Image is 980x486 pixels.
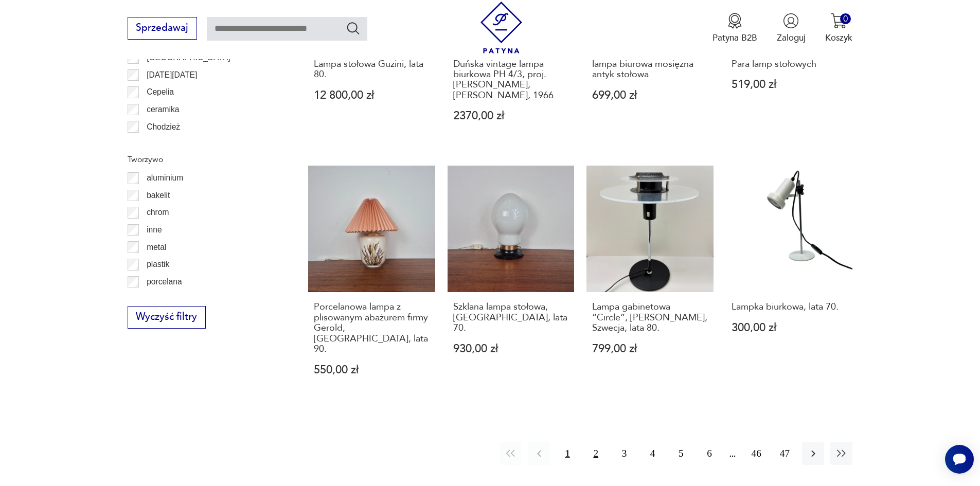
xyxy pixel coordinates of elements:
button: 47 [774,442,796,464]
p: 799,00 zł [592,344,708,354]
p: [DATE][DATE] [147,68,197,82]
p: aluminium [147,171,183,185]
img: Ikona koszyka [831,13,847,29]
p: chrom [147,206,169,219]
button: 46 [745,442,768,464]
p: 2370,00 zł [453,111,569,121]
h3: Lampa gabinetowa “Circle”, [PERSON_NAME], Szwecja, lata 80. [592,302,708,333]
img: Ikonka użytkownika [783,13,799,29]
p: 930,00 zł [453,344,569,354]
h3: Porcelanowa lampa z plisowanym abażurem firmy Gerold, [GEOGRAPHIC_DATA], lata 90. [314,302,430,354]
p: inne [147,223,162,237]
button: 2 [585,442,607,464]
button: Szukaj [346,21,361,35]
a: Lampa gabinetowa “Circle”, IKEA, Szwecja, lata 80.Lampa gabinetowa “Circle”, [PERSON_NAME], Szwec... [586,166,714,400]
p: metal [147,241,166,254]
button: Zaloguj [777,13,806,44]
p: plastik [147,258,169,271]
p: Patyna B2B [712,32,757,44]
p: porcelana [147,275,182,289]
p: ceramika [147,103,179,116]
img: Ikona medalu [727,13,743,29]
a: Lampka biurkowa, lata 70.Lampka biurkowa, lata 70.300,00 zł [726,166,853,400]
h3: lampa biurowa mosiężna antyk stołowa [592,59,708,80]
p: Ćmielów [147,137,177,151]
p: bakelit [147,189,170,202]
button: 3 [613,442,635,464]
a: Sprzedawaj [128,25,197,33]
h3: Lampka biurkowa, lata 70. [732,302,847,312]
div: 0 [840,13,851,24]
p: 550,00 zł [314,365,430,375]
h3: Duńska vintage lampa biurkowa PH 4/3, proj. [PERSON_NAME], [PERSON_NAME], 1966 [453,59,569,101]
p: 300,00 zł [732,322,847,333]
h3: Lampa stołowa Guzini, lata 80. [314,59,430,80]
p: porcelit [147,292,172,305]
button: 5 [670,442,692,464]
p: Zaloguj [777,32,806,44]
button: 0Koszyk [825,13,852,44]
button: Wyczyść filtry [128,306,206,329]
img: Patyna - sklep z meblami i dekoracjami vintage [475,2,527,53]
p: Tworzywo [128,153,279,166]
a: Szklana lampa stołowa, Włochy, lata 70.Szklana lampa stołowa, [GEOGRAPHIC_DATA], lata 70.930,00 zł [448,166,575,400]
p: Koszyk [825,32,852,44]
p: 699,00 zł [592,90,708,101]
button: Sprzedawaj [128,17,197,40]
button: Patyna B2B [712,13,757,44]
iframe: Smartsupp widget button [945,445,974,474]
button: 4 [642,442,664,464]
p: 519,00 zł [732,79,847,90]
h3: Szklana lampa stołowa, [GEOGRAPHIC_DATA], lata 70. [453,302,569,333]
p: Cepelia [147,85,174,99]
a: Porcelanowa lampa z plisowanym abażurem firmy Gerold, Niemcy, lata 90.Porcelanowa lampa z plisowa... [308,166,435,400]
button: 6 [698,442,720,464]
button: 1 [556,442,578,464]
p: 12 800,00 zł [314,90,430,101]
h3: Para lamp stołowych [732,59,847,69]
p: Chodzież [147,120,180,134]
a: Ikona medaluPatyna B2B [712,13,757,44]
